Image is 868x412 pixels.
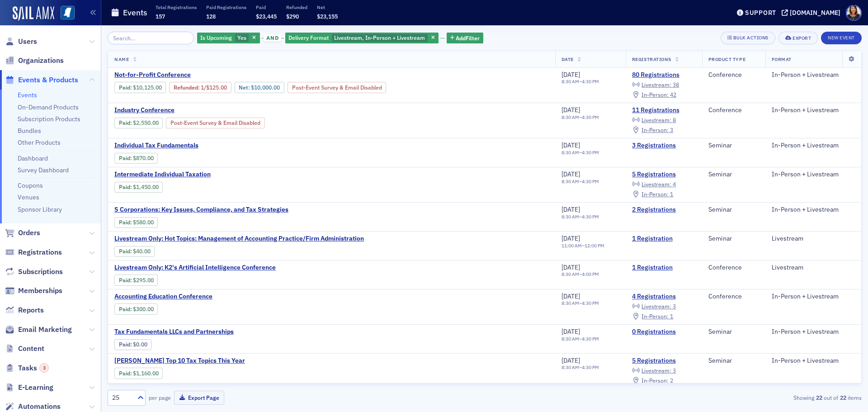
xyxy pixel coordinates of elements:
a: Registrations [5,247,62,257]
span: Not-for-Profit Conference [114,71,266,79]
a: 11 Registrations [632,106,696,114]
a: Livestream Only: Hot Topics: Management of Accounting Practice/Firm Administration [114,235,364,243]
a: Paid [119,119,130,126]
span: : [174,84,201,91]
a: Paid [119,84,130,91]
span: Livestream, In-Person + Livestream [334,34,425,41]
button: Bulk Actions [721,32,775,44]
button: Export [778,32,818,44]
div: In-Person + Livestream [772,328,855,336]
span: Delivery Format [288,34,329,41]
span: 1 [670,313,673,320]
span: Registrations [632,56,671,62]
div: Paid: 1 - $0 [114,339,151,350]
span: $290 [286,13,299,20]
span: In-Person : [642,313,669,320]
a: Content [5,344,44,354]
div: – [561,150,599,156]
a: Sponsor Library [18,205,62,213]
span: Email Marketing [18,325,72,335]
a: 80 Registrations [632,71,696,79]
span: Organizations [18,56,64,66]
a: Tax Fundamentals LLCs and Partnerships [114,328,266,336]
a: 5 Registrations [632,170,696,179]
a: Refunded [174,84,198,91]
a: Other Products [18,138,61,147]
time: 4:30 PM [582,178,599,185]
span: $1,160.00 [133,370,159,377]
span: : [119,219,133,226]
time: 12:00 PM [585,242,604,249]
span: [DATE] [561,106,580,114]
a: In-Person: 1 [632,313,673,320]
div: – [561,336,599,342]
a: Paid [119,248,130,255]
span: 128 [206,13,216,20]
span: : [119,184,133,190]
div: Paid: 13 - $255000 [114,118,163,128]
span: [DATE] [561,292,580,300]
span: : [119,119,133,126]
div: In-Person + Livestream [772,170,855,179]
span: Net : [239,84,251,91]
a: Accounting Education Conference [114,293,266,301]
div: Post-Event Survey [288,82,387,93]
time: 4:30 PM [582,300,599,306]
span: [DATE] [561,327,580,336]
p: Paid Registrations [206,4,246,10]
span: In-Person : [642,377,669,384]
div: In-Person + Livestream [772,142,855,150]
a: Automations [5,402,61,412]
div: Support [745,9,776,17]
span: E-Learning [18,383,53,393]
p: Paid [256,4,277,10]
div: 25 [112,393,132,403]
time: 8:30 AM [561,78,579,85]
a: Intermediate Individual Taxation [114,170,266,179]
div: In-Person + Livestream [772,357,855,365]
div: In-Person + Livestream [772,106,855,114]
span: Events & Products [18,75,78,85]
time: 4:30 PM [582,78,599,85]
div: Livestream [772,264,855,272]
a: Individual Tax Fundamentals [114,142,266,150]
time: 8:30 AM [561,336,579,342]
span: Date [561,56,574,62]
span: Memberships [18,286,62,296]
a: Livestream: 4 [632,181,676,188]
span: Registrations [18,247,62,257]
span: $1,450.00 [133,184,159,190]
button: Export Page [174,391,224,405]
div: Conference [708,71,759,79]
div: Seminar [708,170,759,179]
div: Seminar [708,206,759,214]
span: $23,155 [317,13,338,20]
span: 8 [673,116,676,123]
a: Livestream: 3 [632,303,676,310]
span: Livestream : [642,180,671,188]
span: In-Person : [642,91,669,98]
time: 4:30 PM [582,364,599,370]
time: 8:30 AM [561,149,579,156]
div: [DOMAIN_NAME] [790,9,840,17]
a: Paid [119,306,130,313]
a: New Event [821,33,862,41]
div: Paid: 1 - $4000 [114,246,155,257]
p: Refunded [286,4,307,10]
time: 4:30 PM [582,149,599,156]
a: 1 Registration [632,235,696,243]
span: [DATE] [561,205,580,213]
div: Seminar [708,357,759,365]
a: 5 Registrations [632,357,696,365]
div: Paid: 2 - $29500 [114,275,158,285]
span: $10,000.00 [251,84,280,91]
a: In-Person: 2 [632,377,673,384]
time: 8:30 AM [561,213,579,220]
time: 8:30 AM [561,300,579,306]
span: Livestream : [642,303,671,310]
button: New Event [821,32,862,44]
